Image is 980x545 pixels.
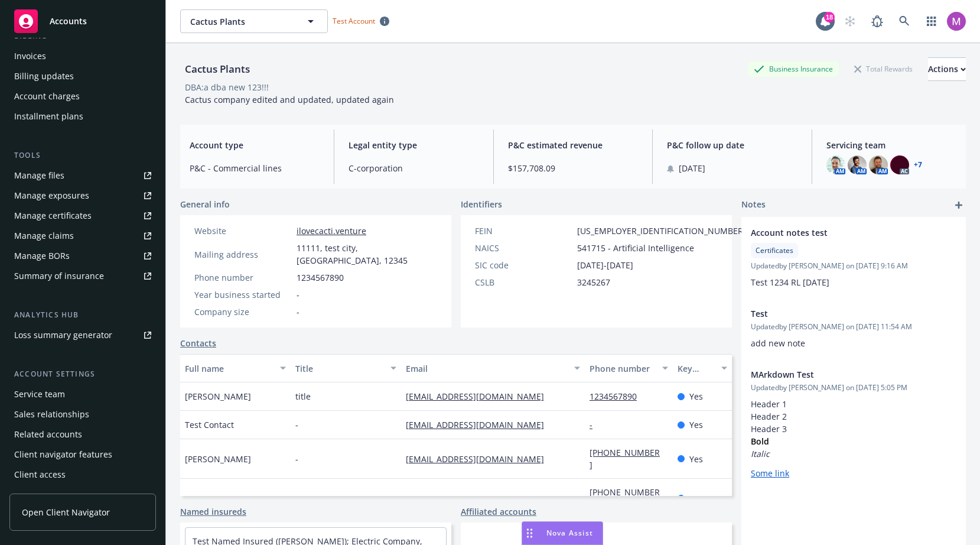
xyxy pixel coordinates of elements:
div: Related accounts [14,425,82,444]
div: Sales relationships [14,405,89,424]
span: Updated by [PERSON_NAME] on [DATE] 9:16 AM [751,261,956,271]
div: Total Rewards [848,61,919,76]
a: 1234567890 [590,391,646,402]
span: Test Account [333,16,375,26]
div: Actions [928,58,966,80]
a: [EMAIL_ADDRESS][DOMAIN_NAME] [406,453,554,465]
a: Installment plans [9,107,156,126]
a: Affiliated accounts [461,505,536,518]
a: Manage BORs [9,246,156,265]
a: Named insureds [180,505,246,518]
span: C-corporation [349,162,478,174]
span: Identifiers [461,198,502,210]
span: General info [180,198,230,210]
div: Phone number [590,362,655,375]
span: Servicing team [826,139,956,151]
span: P&C - Commercial lines [190,162,320,174]
div: Phone number [194,271,292,284]
div: SIC code [475,259,572,271]
div: Manage exposures [14,186,89,205]
div: Business Insurance [748,61,839,76]
a: [EMAIL_ADDRESS][DOMAIN_NAME] [406,391,554,402]
strong: Bold [751,436,769,447]
img: photo [848,155,867,174]
span: P&C follow up date [667,139,797,151]
span: Cactus Plants [190,15,292,28]
button: Email [401,354,585,382]
a: Manage certificates [9,206,156,225]
span: - [297,288,299,301]
a: Manage claims [9,226,156,245]
span: MArkdown Test [751,368,926,381]
img: photo [869,155,888,174]
a: Sales relationships [9,405,156,424]
button: Title [291,354,401,382]
a: +7 [914,161,922,168]
span: [PERSON_NAME] [185,492,251,505]
div: Summary of insurance [14,267,104,286]
a: Manage files [9,166,156,185]
div: Client navigator features [14,445,112,464]
span: Certificates [756,245,793,256]
div: Key contact [678,362,714,375]
div: Account settings [9,368,156,380]
a: Start snowing [838,9,862,33]
span: [PERSON_NAME] [185,453,251,465]
div: Title [295,362,383,375]
a: [EMAIL_ADDRESS][DOMAIN_NAME] [406,493,554,504]
a: Loss summary generator [9,326,156,345]
h2: Header 2 [751,410,956,423]
img: photo [947,12,966,31]
span: [DATE]-[DATE] [577,259,633,271]
a: Manage exposures [9,186,156,205]
span: - [297,306,299,318]
div: Account charges [14,87,80,106]
div: Full name [185,362,273,375]
span: Account type [190,139,320,151]
a: ilovecacti.venture [297,225,366,236]
div: Manage files [14,166,64,185]
span: Test 1234 RL [DATE] [751,277,829,288]
span: - [295,453,298,465]
span: title [295,390,311,403]
span: 3245267 [577,276,610,288]
div: MArkdown TestUpdatedby [PERSON_NAME] on [DATE] 5:05 PMHeader 1Header 2Header 3Bold ItalicSome link [741,359,966,489]
h1: Header 1 [751,398,956,410]
a: [PHONE_NUMBER] [590,447,660,471]
button: Key contact [673,354,732,382]
a: Contacts [180,337,216,349]
a: Account charges [9,87,156,106]
div: Billing updates [14,67,74,86]
button: Phone number [585,354,673,382]
span: P&C estimated revenue [508,139,638,151]
span: Nova Assist [546,528,593,538]
div: Cactus Plants [180,61,255,77]
div: Manage claims [14,226,74,245]
span: Test [751,307,926,320]
a: Accounts [9,5,156,38]
h3: Header 3 [751,423,956,435]
span: Legal entity type [349,139,478,151]
button: Full name [180,354,291,382]
span: Accounts [50,17,87,26]
a: Related accounts [9,425,156,444]
div: 18 [824,12,835,22]
a: Search [893,9,916,33]
a: Service team [9,385,156,404]
a: Report a Bug [865,9,889,33]
span: Yes [689,419,703,431]
div: Client access [14,465,66,484]
a: Billing updates [9,67,156,86]
img: photo [826,155,845,174]
div: NAICS [475,242,572,254]
a: Client access [9,465,156,484]
span: Updated by [PERSON_NAME] on [DATE] 5:05 PM [751,382,956,393]
span: Account notes test [751,226,926,239]
span: Test Contact [185,419,234,431]
div: Drag to move [522,522,537,544]
div: Service team [14,385,65,404]
a: - [590,419,602,430]
span: Notes [741,198,766,212]
span: 1234567890 [297,271,344,284]
button: Nova Assist [522,521,603,545]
